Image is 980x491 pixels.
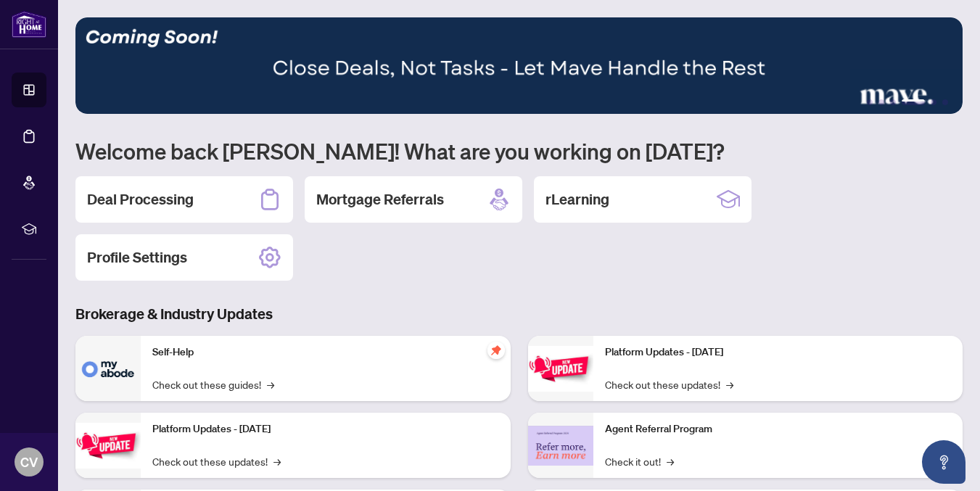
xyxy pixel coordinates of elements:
[152,453,281,469] a: Check out these updates!→
[487,342,505,359] span: pushpin
[87,247,187,268] h2: Profile Settings
[902,99,925,105] button: 4
[545,189,609,210] h2: rLearning
[75,17,963,114] img: Slide 3
[273,453,281,469] span: →
[267,376,274,392] span: →
[528,346,593,392] img: Platform Updates - June 23, 2025
[922,440,965,484] button: Open asap
[87,189,194,210] h2: Deal Processing
[152,421,499,437] p: Platform Updates - [DATE]
[152,344,499,360] p: Self-Help
[152,376,274,392] a: Check out these guides!→
[867,99,873,105] button: 1
[605,376,733,392] a: Check out these updates!→
[942,99,948,105] button: 6
[605,453,674,469] a: Check it out!→
[605,344,952,360] p: Platform Updates - [DATE]
[75,336,141,401] img: Self-Help
[12,11,46,38] img: logo
[528,426,593,466] img: Agent Referral Program
[931,99,936,105] button: 5
[20,452,38,472] span: CV
[605,421,952,437] p: Agent Referral Program
[878,99,884,105] button: 2
[75,423,141,469] img: Platform Updates - September 16, 2025
[890,99,896,105] button: 3
[726,376,733,392] span: →
[316,189,444,210] h2: Mortgage Referrals
[75,304,963,324] h3: Brokerage & Industry Updates
[75,137,963,165] h1: Welcome back [PERSON_NAME]! What are you working on [DATE]?
[667,453,674,469] span: →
